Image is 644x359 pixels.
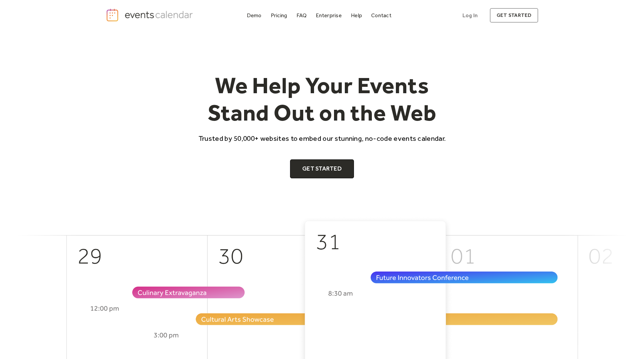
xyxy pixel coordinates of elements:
div: Demo [247,14,262,17]
div: Pricing [271,14,287,17]
div: Enterprise [316,14,341,17]
div: Help [351,14,362,17]
a: Contact [368,11,394,20]
a: Help [348,11,365,20]
a: FAQ [294,11,310,20]
a: get started [490,8,538,23]
a: Pricing [268,11,290,20]
a: home [106,8,195,22]
a: Demo [244,11,264,20]
div: Contact [371,14,391,17]
a: Get Started [290,159,354,178]
a: Log In [456,8,484,23]
p: Trusted by 50,000+ websites to embed our stunning, no-code events calendar. [192,133,452,143]
h1: We Help Your Events Stand Out on the Web [192,72,452,127]
a: Enterprise [313,11,344,20]
div: FAQ [296,14,307,17]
